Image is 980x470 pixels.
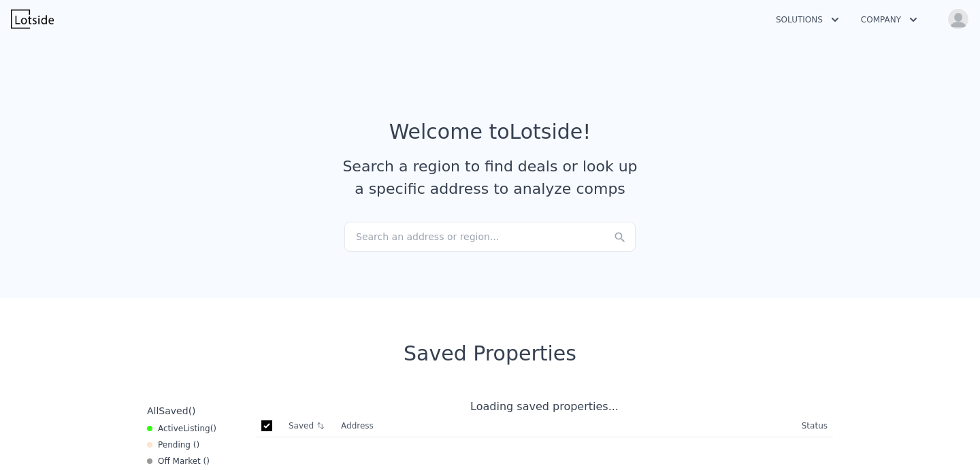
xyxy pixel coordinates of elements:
[850,7,928,32] button: Company
[947,8,969,30] img: avatar
[147,439,199,450] div: Pending ( )
[147,456,210,467] div: Off Market ( )
[796,415,833,437] th: Status
[11,10,54,29] img: Lotside
[765,7,850,32] button: Solutions
[256,399,833,415] div: Loading saved properties...
[158,423,216,434] span: Active ( )
[389,120,591,144] div: Welcome to Lotside !
[338,155,642,200] div: Search a region to find deals or look up a specific address to analyze comps
[283,415,336,437] th: Saved
[183,424,210,433] span: Listing
[344,222,636,252] div: Search an address or region...
[142,341,838,366] div: Saved Properties
[336,415,796,437] th: Address
[159,405,188,416] span: Saved
[147,404,196,418] div: All ( )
